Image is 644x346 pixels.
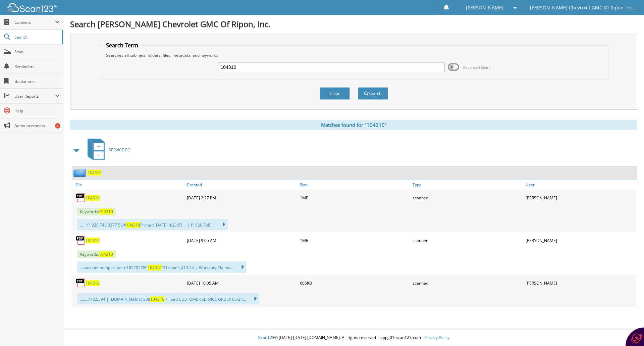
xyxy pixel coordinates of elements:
div: © [DATE]-[DATE] [DOMAIN_NAME]. All rights reserved | appg01-scan123-com | [63,330,644,346]
legend: Search Term [103,42,142,49]
span: 104310 [126,222,140,228]
span: 104310 [99,251,113,257]
a: Privacy Policy [424,335,449,340]
a: Type [411,180,524,189]
a: Size [298,180,411,189]
div: [DATE] 10:05 AM [185,276,298,290]
a: 104310 [86,238,100,243]
div: ... | P: 920.748.3377 SO# Printed [DATE] 9:23:57 ... | P: 920.748.... [77,219,228,230]
span: Keywords: [77,250,116,258]
a: 104310 [86,195,100,201]
div: [PERSON_NAME] [524,276,637,290]
img: PDF.png [75,235,86,245]
div: 1MB [298,234,411,247]
a: SERVICE RO [84,137,130,163]
a: Created [185,180,298,189]
div: [PERSON_NAME] [524,234,637,247]
div: Matches found for "104310" [70,120,637,130]
div: [PERSON_NAME] [524,191,637,204]
div: scanned [411,191,524,204]
span: Search [14,34,59,40]
div: 606KB [298,276,411,290]
a: User [524,180,637,189]
img: folder2.png [73,168,88,177]
span: Help [14,108,60,114]
a: 104310 [86,280,100,286]
div: scanned [411,234,524,247]
span: Scan [14,49,60,55]
span: Scan123 [258,335,274,340]
img: PDF.png [75,278,86,288]
span: Cabinets [14,19,55,25]
span: 104310 [150,296,164,302]
div: ... vacuum pump as per n182202780 .3 Labor 1,413.24 ... Warranty Claims... [77,261,247,273]
img: PDF.png [75,193,86,203]
span: [PERSON_NAME] Chevrolet GMC Of Ripon, Inc. [530,6,634,10]
span: Bookmarks [14,79,60,84]
span: Keywords: [77,208,116,215]
span: [PERSON_NAME] [466,6,503,10]
button: Clear [320,87,350,100]
div: Searches all cabinets, folders, files, metadata, and keywords [103,52,605,58]
h1: Search [PERSON_NAME] Chevrolet GMC Of Ripon, Inc. [70,18,637,30]
a: 104310 [88,170,102,176]
div: [DATE] 9:05 AM [185,234,298,247]
span: SERVICE RO [109,147,130,153]
div: [DATE] 2:27 PM [185,191,298,204]
div: 1 [55,123,60,129]
button: Search [358,87,388,100]
span: Announcements [14,123,60,129]
span: User Reports [14,93,55,99]
div: ...... .748.5594 | [DOMAIN_NAME] S08 Printed CUSTOMER SERVICE ORDER 05/24... [77,293,259,304]
div: 1MB [298,191,411,204]
span: Advanced Search [463,65,493,70]
div: scanned [411,276,524,290]
span: 104310 [99,209,113,214]
span: 104310 [148,265,162,270]
img: scan123-logo-white.svg [7,3,57,12]
span: Reminders [14,64,60,69]
a: File [72,180,185,189]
